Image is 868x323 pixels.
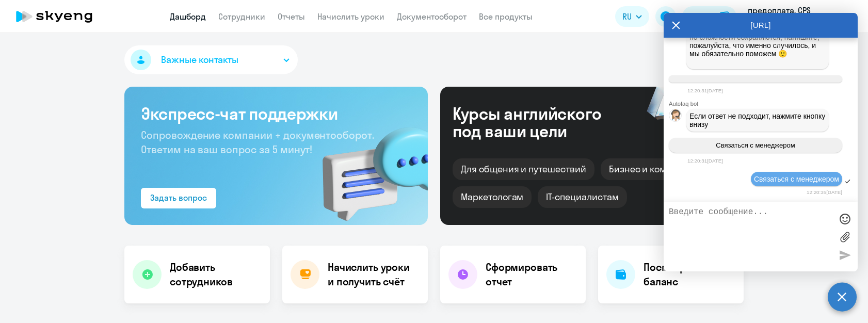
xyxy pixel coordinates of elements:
[141,128,374,156] span: Сопровождение компании + документооборот. Ответим на ваш вопрос за 5 минут!
[150,191,207,204] div: Задать вопрос
[615,6,649,27] button: RU
[687,158,723,164] time: 12:20:31[DATE]
[622,10,632,23] span: RU
[601,158,724,180] div: Бизнес и командировки
[837,229,853,245] label: Лимит 10 файлов
[669,101,858,107] div: Autofaq bot
[170,260,262,289] h4: Добавить сотрудников
[669,109,682,124] img: bot avatar
[688,10,716,23] div: Баланс
[161,53,238,67] span: Важные контакты
[687,88,723,93] time: 12:20:31[DATE]
[743,4,859,29] button: предоплата, CPS SOLUTIONS OÜ
[486,260,577,289] h4: Сформировать отчет
[669,138,842,153] button: Связаться с менеджером
[479,11,533,22] a: Все продукты
[170,11,206,22] a: Дашборд
[141,103,411,124] h3: Экспресс-чат поддержки
[308,109,428,225] img: bg-img
[644,260,735,289] h4: Посмотреть баланс
[689,112,827,128] span: Если ответ не подходит, нажмите кнопку внизу
[453,105,629,140] div: Курсы английского под ваши цели
[317,11,384,22] a: Начислить уроки
[453,186,532,208] div: Маркетологам
[748,4,844,29] p: предоплата, CPS SOLUTIONS OÜ
[720,11,730,22] img: balance
[328,260,417,289] h4: Начислить уроки и получить счёт
[141,188,216,208] button: Задать вопрос
[397,11,467,22] a: Документооборот
[807,189,842,195] time: 12:20:35[DATE]
[124,45,298,74] button: Важные контакты
[682,6,736,27] button: Балансbalance
[453,158,594,180] div: Для общения и путешествий
[538,186,626,208] div: IT-специалистам
[716,141,795,149] span: Связаться с менеджером
[278,11,305,22] a: Отчеты
[218,11,265,22] a: Сотрудники
[754,175,839,183] span: Связаться с менеджером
